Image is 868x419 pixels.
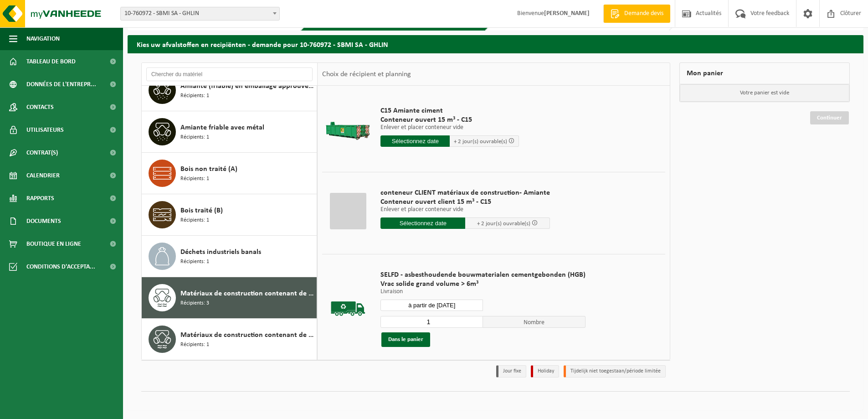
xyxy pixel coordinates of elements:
[26,233,81,255] span: Boutique en ligne
[180,330,314,341] span: Matériaux de construction contenant de l'amiante lié au ciment, bitume, plastique ou colle (non f...
[142,70,317,111] button: Amiante (friable) en emballage approuvé UN Récipients: 1
[120,7,280,21] span: 10-760972 - SBMI SA - GHLIN
[180,288,314,299] span: Matériaux de construction contenant de l'amiante lié au ciment (non friable)
[26,50,76,73] span: Tableau de bord
[380,115,519,124] span: Conteneur ouvert 15 m³ - C15
[180,216,209,225] span: Récipients: 1
[603,5,670,23] a: Demande devis
[146,67,313,81] input: Chercher du matériel
[810,111,849,124] a: Continuer
[142,111,317,153] button: Amiante friable avec métal Récipients: 1
[380,124,519,131] p: Enlever et placer conteneur vide
[142,236,317,277] button: Déchets industriels banals Récipients: 1
[454,139,507,145] span: + 2 jour(s) ouvrable(s)
[564,365,666,378] li: Tijdelijk niet toegestaan/période limitée
[142,277,317,319] button: Matériaux de construction contenant de l'amiante lié au ciment (non friable) Récipients: 3
[180,81,314,92] span: Amiante (friable) en emballage approuvé UN
[380,300,483,311] input: Sélectionnez date
[180,133,209,142] span: Récipients: 1
[121,7,279,20] span: 10-760972 - SBMI SA - GHLIN
[380,188,550,197] span: conteneur CLIENT matériaux de construction- Amiante
[477,221,530,227] span: + 2 jour(s) ouvrable(s)
[380,217,465,229] input: Sélectionnez date
[318,63,416,86] div: Choix de récipient et planning
[26,210,61,233] span: Documents
[180,122,264,133] span: Amiante friable avec métal
[380,207,550,213] p: Enlever et placer conteneur vide
[380,289,586,295] p: Livraison
[180,258,209,266] span: Récipients: 1
[380,197,550,207] span: Conteneur ouvert client 15 m³ - C15
[380,270,586,279] span: SELFD - asbesthoudende bouwmaterialen cementgebonden (HGB)
[128,35,863,53] h2: Kies uw afvalstoffen en recipiënten - demande pour 10-760972 - SBMI SA - GHLIN
[531,365,559,378] li: Holiday
[26,141,58,164] span: Contrat(s)
[496,365,526,378] li: Jour fixe
[26,96,54,119] span: Contacts
[679,62,850,84] div: Mon panier
[26,73,96,96] span: Données de l'entrepr...
[180,92,209,100] span: Récipients: 1
[180,299,209,308] span: Récipients: 3
[180,205,223,216] span: Bois traité (B)
[180,164,237,175] span: Bois non traité (A)
[622,9,666,18] span: Demande devis
[544,10,590,17] strong: [PERSON_NAME]
[380,135,450,147] input: Sélectionnez date
[180,341,209,349] span: Récipients: 1
[180,175,209,183] span: Récipients: 1
[142,194,317,236] button: Bois traité (B) Récipients: 1
[180,247,261,258] span: Déchets industriels banals
[680,84,849,102] p: Votre panier est vide
[26,255,95,278] span: Conditions d'accepta...
[142,319,317,360] button: Matériaux de construction contenant de l'amiante lié au ciment, bitume, plastique ou colle (non f...
[26,27,60,50] span: Navigation
[380,106,519,115] span: C15 Amiante ciment
[381,332,430,347] button: Dans le panier
[380,279,586,289] span: Vrac solide grand volume > 6m³
[26,164,60,187] span: Calendrier
[483,316,586,328] span: Nombre
[26,119,64,141] span: Utilisateurs
[142,153,317,194] button: Bois non traité (A) Récipients: 1
[26,187,54,210] span: Rapports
